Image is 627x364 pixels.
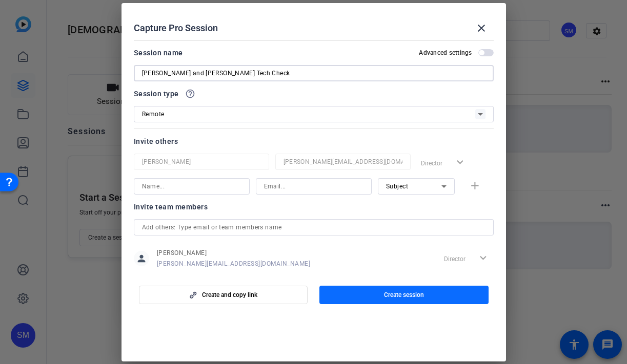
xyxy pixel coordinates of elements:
input: Email... [284,156,402,168]
span: Remote [142,111,165,118]
button: Create session [319,286,489,304]
input: Email... [264,180,363,192]
span: Session type [134,88,179,100]
span: Create and copy link [202,291,257,299]
span: [PERSON_NAME][EMAIL_ADDRESS][DOMAIN_NAME] [157,260,311,268]
div: Invite team members [134,201,494,213]
span: Subject [386,183,409,190]
span: Create session [384,291,424,299]
mat-icon: person [134,251,149,266]
span: [PERSON_NAME] [157,249,311,257]
mat-icon: close [475,22,488,34]
h2: Advanced settings [419,49,472,57]
input: Add others: Type email or team members name [142,221,486,233]
input: Name... [142,156,261,168]
input: Name... [142,180,241,192]
input: Enter Session Name [142,67,486,79]
mat-icon: help_outline [185,89,195,99]
div: Session name [134,47,183,59]
button: Create and copy link [139,286,308,304]
div: Invite others [134,135,494,147]
div: Capture Pro Session [134,16,494,40]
